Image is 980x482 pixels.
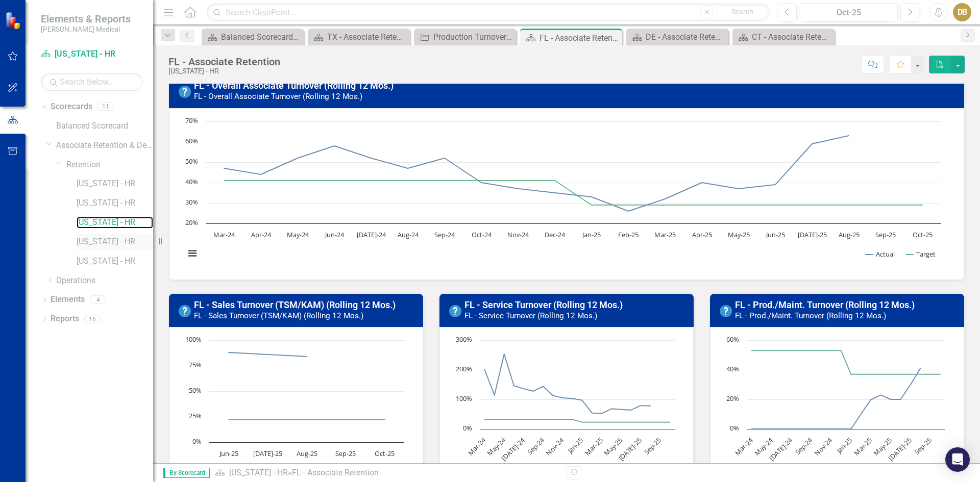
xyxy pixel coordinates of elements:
[185,246,200,261] button: View chart menu, Chart
[798,230,827,239] text: [DATE]-25
[629,31,726,43] a: DE - Associate Retention
[287,230,309,239] text: May-24
[731,8,753,16] span: Search
[720,305,732,317] img: No Information
[185,157,198,166] text: 50%
[726,335,739,344] text: 60%
[913,230,933,239] text: Oct-25
[324,230,345,239] text: Jun-24
[179,86,191,98] img: No Information
[654,230,676,239] text: Mar-25
[90,295,106,304] div: 4
[767,436,795,463] text: [DATE]-24
[253,449,282,458] text: [DATE]-25
[77,236,153,248] a: [US_STATE] - HR
[466,436,488,458] text: Mar-24
[180,116,946,269] svg: Interactive chart
[602,436,624,458] text: May-25
[752,436,775,458] text: May-24
[544,436,566,458] text: Nov-24
[179,305,191,317] img: No Information
[728,230,750,239] text: May-25
[730,423,739,433] text: 0%
[464,299,623,310] a: FL - Service Turnover (Rolling 12 Mos.)
[433,31,513,43] div: Production Turnover Improvement Plan
[56,140,153,151] a: Associate Retention & Development
[416,31,513,43] a: Production Turnover Improvement Plan
[583,436,604,457] text: Mar-25
[472,230,492,239] text: Oct-24
[51,101,92,113] a: Scorecards
[192,437,202,446] text: 0%
[5,12,23,30] img: ClearPoint Strategy
[953,3,971,21] button: DB
[327,31,407,43] div: TX - Associate Retention
[77,178,153,190] a: [US_STATE] - HR
[215,467,559,479] div: »
[852,436,873,457] text: Mar-25
[434,230,455,239] text: Sep-24
[875,230,896,239] text: Sep-25
[642,436,663,456] text: Sep-25
[185,136,198,145] text: 60%
[765,230,785,239] text: Jun-25
[227,418,387,422] g: Target, line 2 of 2 with 5 data points.
[540,32,620,44] div: FL - Associate Retention
[227,350,309,359] g: Actual, line 1 of 2 with 5 data points.
[77,217,153,229] a: [US_STATE] - HR
[793,436,815,457] text: Sep-24
[189,360,202,369] text: 75%
[872,436,894,458] text: May-25
[84,315,101,323] div: 16
[41,48,143,60] a: [US_STATE] - HR
[51,313,79,325] a: Reports
[398,230,419,239] text: Aug-24
[229,468,288,477] a: [US_STATE] - HR
[735,299,915,310] a: FL - Prod./Maint. Turnover (Rolling 12 Mos.)
[726,394,739,403] text: 20%
[525,436,547,457] text: Sep-24
[77,197,153,209] a: [US_STATE] - HR
[185,177,198,186] text: 40%
[41,25,131,33] small: [PERSON_NAME] Medical
[189,411,202,420] text: 25%
[41,73,143,91] input: Search Below...
[456,364,472,373] text: 200%
[839,230,860,239] text: Aug-25
[41,13,131,25] span: Elements & Reports
[449,305,461,317] img: No Information
[180,116,953,269] div: Chart. Highcharts interactive chart.
[834,436,854,456] text: Jan-25
[56,275,153,287] a: Operations
[735,311,886,320] small: FL - Prod./Maint. Turnover (Rolling 12 Mos.)
[726,364,739,373] text: 40%
[813,436,835,458] text: Nov-24
[218,449,238,458] text: Jun-25
[735,31,832,43] a: CT - Associate Retention
[97,103,114,111] div: 11
[500,436,527,463] text: [DATE]-24
[357,230,386,239] text: [DATE]-24
[194,311,363,320] small: FL - Sales Turnover (TSM/KAM) (Rolling 12 Mos.)
[66,159,153,171] a: Retention
[456,335,472,344] text: 300%
[912,436,933,456] text: Sep-25
[866,249,895,259] button: Show Actual
[51,294,85,306] a: Elements
[752,31,832,43] div: CT - Associate Retention
[545,230,566,239] text: Dec-24
[375,449,395,458] text: Oct-25
[617,436,644,463] text: [DATE]-25
[189,386,202,395] text: 50%
[464,311,597,320] small: FL - Service Turnover (Rolling 12 Mos.)
[297,449,317,458] text: Aug-25
[168,67,280,75] div: [US_STATE] - HR
[185,116,198,125] text: 70%
[456,394,472,403] text: 100%
[213,230,235,239] text: Mar-24
[56,120,153,132] a: Balanced Scorecard
[185,218,198,227] text: 20%
[945,447,970,472] div: Open Intercom Messenger
[185,197,198,207] text: 30%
